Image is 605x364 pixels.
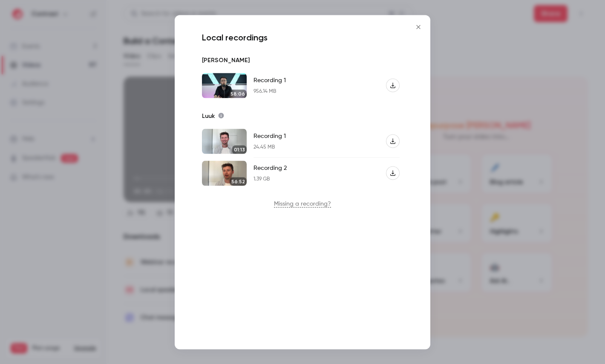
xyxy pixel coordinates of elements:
[232,145,247,154] div: 01:13
[254,176,287,183] div: 1.39 GB
[254,144,286,151] div: 24.45 MB
[229,89,247,98] div: 58:06
[199,199,406,208] p: Missing a recording?
[202,73,247,98] img: Andy Ashton
[199,69,406,101] li: Recording 1
[199,125,406,157] li: Recording 1
[254,88,286,95] div: 956.14 MB
[254,132,286,140] div: Recording 1
[199,157,406,189] li: Recording 2
[230,177,247,186] div: 56:52
[202,129,247,154] img: Luuk
[254,76,286,85] div: Recording 1
[410,18,427,35] button: Close
[199,32,406,42] h2: Local recordings
[254,164,287,172] div: Recording 2
[202,56,250,64] p: [PERSON_NAME]
[202,161,247,186] img: Luuk
[202,112,215,120] p: Luuk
